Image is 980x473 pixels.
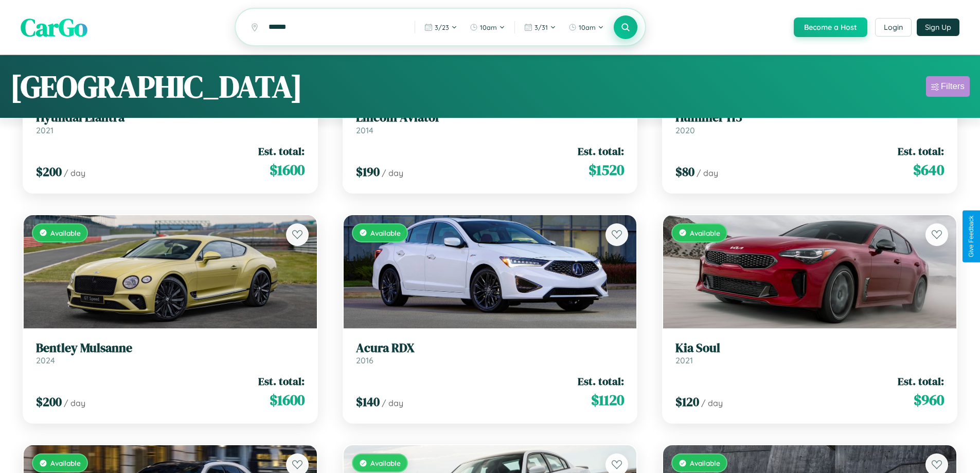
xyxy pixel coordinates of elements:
a: Kia Soul2021 [675,341,944,366]
span: Est. total: [898,144,944,159]
span: $ 200 [36,163,62,180]
button: Login [875,18,912,37]
button: Filters [926,76,970,97]
h3: Hummer H3 [675,110,944,125]
span: $ 1120 [591,390,624,410]
button: Become a Host [794,17,867,37]
a: Lincoln Aviator2014 [356,110,625,135]
span: 2021 [675,355,693,365]
span: Est. total: [258,144,305,159]
span: Available [370,459,401,467]
span: $ 140 [356,393,380,410]
span: / day [382,398,403,408]
span: Available [370,229,401,237]
span: $ 1600 [270,160,305,180]
button: 3/31 [519,19,561,36]
h3: Lincoln Aviator [356,110,625,125]
span: $ 120 [675,393,699,410]
span: $ 640 [913,160,944,180]
span: / day [64,168,85,178]
h3: Acura RDX [356,341,625,356]
a: Bentley Mulsanne2024 [36,341,305,366]
span: Available [690,459,720,467]
span: 2024 [36,355,55,365]
span: / day [382,168,403,178]
span: 3 / 23 [435,23,449,31]
span: 2020 [675,125,695,135]
span: $ 80 [675,163,694,180]
span: / day [697,168,718,178]
span: 2014 [356,125,373,135]
button: 10am [465,19,510,36]
span: 10am [480,23,497,31]
h3: Bentley Mulsanne [36,341,305,356]
a: Acura RDX2016 [356,341,625,366]
button: 10am [563,19,609,36]
div: Filters [941,81,965,92]
span: Est. total: [898,374,944,389]
div: Give Feedback [968,216,975,257]
span: Est. total: [258,374,305,389]
span: Available [50,229,81,237]
span: 3 / 31 [534,23,548,31]
span: Est. total: [578,374,624,389]
button: 3/23 [419,19,462,36]
span: 2016 [356,355,373,365]
h3: Kia Soul [675,341,944,356]
h1: [GEOGRAPHIC_DATA] [10,65,302,108]
h3: Hyundai Elantra [36,110,305,125]
span: CarGo [21,10,87,44]
span: Available [50,459,81,467]
span: $ 190 [356,163,380,180]
span: $ 960 [914,390,944,410]
span: 2021 [36,125,54,135]
span: $ 1600 [270,390,305,410]
a: Hummer H32020 [675,110,944,135]
span: Available [690,229,720,237]
span: Est. total: [578,144,624,159]
span: $ 200 [36,393,62,410]
button: Sign Up [917,19,959,36]
span: $ 1520 [589,160,624,180]
a: Hyundai Elantra2021 [36,110,305,135]
span: 10am [579,23,596,31]
span: / day [701,398,723,408]
span: / day [64,398,85,408]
